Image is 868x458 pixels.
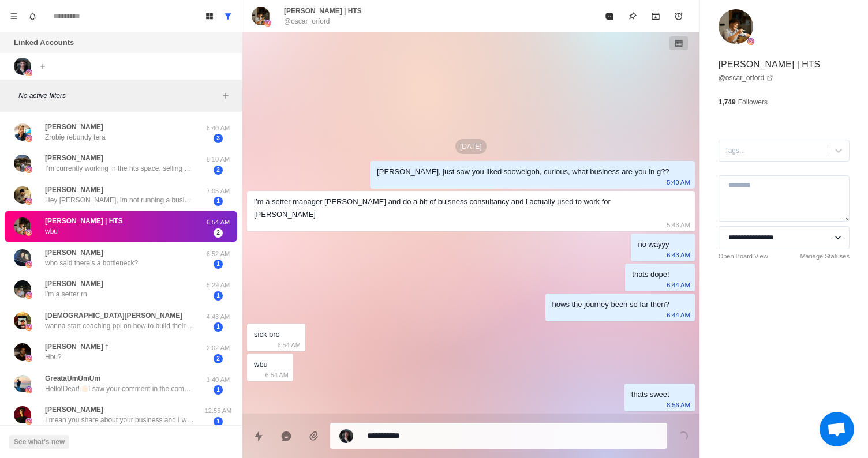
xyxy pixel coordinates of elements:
div: wbu [254,358,268,371]
p: 2:02 AM [204,343,233,353]
img: picture [14,249,31,266]
button: Show all conversations [219,7,237,25]
div: Open chat [820,412,854,446]
img: picture [747,38,754,45]
p: 8:10 AM [204,155,233,164]
img: picture [25,69,32,76]
span: 2 [214,228,223,238]
p: 8:56 AM [667,399,690,411]
span: 3 [214,134,223,143]
span: 1 [214,417,223,426]
span: 2 [214,166,223,175]
button: Board View [200,7,219,25]
button: Mark as read [598,5,621,28]
p: [PERSON_NAME] [45,153,103,163]
div: sick bro [254,328,280,341]
p: Followers [738,97,768,107]
img: picture [14,280,31,298]
p: 6:44 AM [667,279,690,291]
p: @oscar_orford [284,16,330,27]
p: 8:40 AM [204,123,233,133]
p: [PERSON_NAME] [45,247,103,258]
button: See what's new [9,435,69,449]
p: 6:43 AM [667,249,690,261]
p: I’m currently working in the hts space, selling an e-commerce offer [45,163,195,174]
p: [PERSON_NAME] † [45,341,109,352]
div: hows the journey been so far then? [552,298,669,311]
a: Manage Statuses [800,251,850,261]
img: picture [14,123,31,141]
button: Menu [5,7,23,25]
button: Add account [36,59,50,73]
div: thats dope! [632,268,669,281]
img: picture [25,386,32,393]
img: picture [14,217,31,235]
p: Linked Accounts [14,37,74,48]
p: 5:40 AM [667,176,690,189]
span: 1 [214,260,223,269]
p: I mean you share about your business and I will share abt mine on quick call. I have only heard a... [45,415,195,425]
p: [DEMOGRAPHIC_DATA][PERSON_NAME] [45,310,182,321]
img: picture [25,166,32,173]
img: picture [14,312,31,329]
img: picture [25,355,32,362]
p: 5:29 AM [204,280,233,290]
p: [DATE] [455,139,487,154]
img: picture [25,229,32,236]
p: 6:54 AM [265,369,289,381]
p: 5:43 AM [667,219,690,231]
p: [PERSON_NAME] [45,185,103,195]
p: 6:54 AM [204,217,233,227]
button: Quick replies [247,425,270,448]
button: Notifications [23,7,42,25]
p: No active filters [18,91,219,101]
img: picture [25,261,32,268]
button: Add filters [219,89,233,103]
button: Archive [644,5,667,28]
img: picture [14,343,31,361]
p: Hello!Dear!👋🏻I saw your comment in the comment section of a trading blogger,and notice you are a ... [45,384,195,394]
div: thats sweet [631,388,669,401]
span: 1 [214,322,223,332]
p: Hey [PERSON_NAME], im not running a business atm [45,195,195,205]
p: [PERSON_NAME] [45,122,103,132]
button: Add reminder [667,5,690,28]
img: picture [719,9,753,44]
img: picture [25,135,32,142]
button: Reply with AI [275,425,298,448]
a: @oscar_orford [719,73,774,83]
p: 6:44 AM [667,309,690,321]
p: i’m a setter rn [45,289,87,299]
img: picture [25,292,32,299]
img: picture [25,418,32,425]
p: 6:52 AM [204,249,233,259]
img: picture [14,186,31,204]
p: 4:43 AM [204,312,233,322]
div: [PERSON_NAME], just saw you liked sooweigoh, curious, what business are you in g?? [377,166,669,178]
p: [PERSON_NAME] [45,279,103,289]
p: 7:05 AM [204,186,233,196]
p: [PERSON_NAME] | HTS [45,216,123,226]
p: [PERSON_NAME] | HTS [284,6,362,16]
div: no wayyy [638,238,669,251]
span: 1 [214,291,223,301]
p: who said there’s a bottleneck? [45,258,138,268]
p: 1,749 [719,97,736,107]
img: picture [25,324,32,331]
p: GreataUmUmUm [45,373,100,384]
img: picture [14,155,31,172]
p: Zrobię rebundy tera [45,132,106,142]
button: Send message [672,425,695,448]
p: 6:54 AM [277,339,300,351]
p: [PERSON_NAME] [45,404,103,415]
img: picture [339,429,353,443]
p: wanna start coaching ppl on how to build their personal brand too, and how to make content [45,321,195,331]
p: [PERSON_NAME] | HTS [719,58,821,72]
button: Add media [302,425,325,448]
img: picture [264,20,271,27]
p: Hbu? [45,352,62,362]
img: picture [14,406,31,423]
button: Pin [621,5,644,28]
span: 1 [214,385,223,395]
span: 2 [214,354,223,363]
